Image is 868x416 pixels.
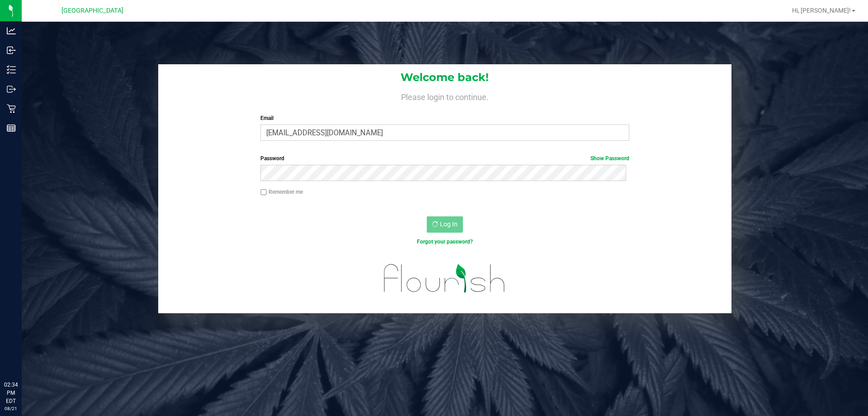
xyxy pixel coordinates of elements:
[7,124,16,133] inline-svg: Reports
[590,155,629,162] a: Show Password
[440,220,458,228] span: Log In
[4,405,18,412] p: 08/21
[373,255,516,301] img: flourish_logo.svg
[792,7,851,14] span: Hi, [PERSON_NAME]!
[61,7,123,14] span: [GEOGRAPHIC_DATA]
[7,26,16,35] inline-svg: Analytics
[427,216,463,233] button: Log In
[260,188,303,196] label: Remember me
[7,65,16,74] inline-svg: Inventory
[4,381,18,405] p: 02:34 PM EDT
[7,85,16,94] inline-svg: Outbound
[260,189,267,196] input: Remember me
[7,104,16,113] inline-svg: Retail
[260,114,629,122] label: Email
[260,155,284,162] span: Password
[417,239,473,245] a: Forgot your password?
[158,72,731,83] h1: Welcome back!
[158,91,731,101] h4: Please login to continue.
[7,46,16,55] inline-svg: Inbound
